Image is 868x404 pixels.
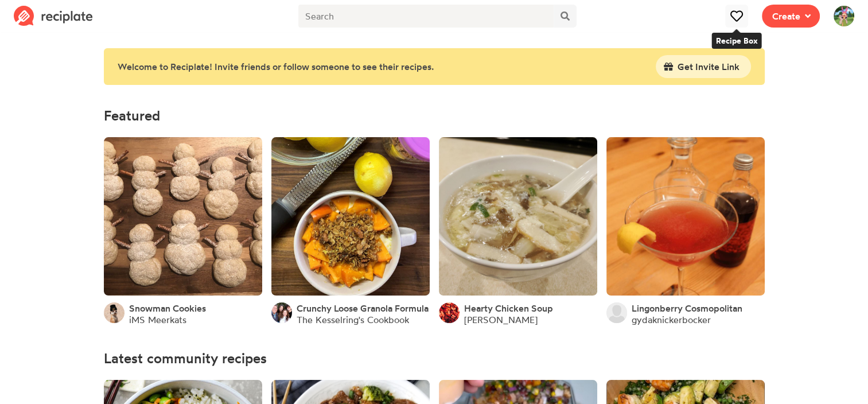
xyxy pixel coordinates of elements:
img: User's avatar [606,302,627,323]
img: User's avatar [104,302,124,323]
a: Snowman Cookies [129,302,206,314]
div: Welcome to Reciplate! Invite friends or follow someone to see their recipes. [118,60,642,73]
h4: Featured [104,108,765,123]
a: iMS Meerkats [129,314,186,325]
a: Lingonberry Cosmopolitan [632,302,742,314]
a: Crunchy Loose Granola Formula [297,302,429,314]
img: Reciplate [14,6,93,26]
button: Create [762,5,820,28]
a: gydaknickerbocker [632,314,711,325]
span: Create [772,9,800,23]
h4: Latest community recipes [104,351,765,366]
span: Get Invite Link [678,60,739,73]
a: Hearty Chicken Soup [464,302,553,314]
a: The Kesselring's Cookbook [297,314,409,325]
a: [PERSON_NAME] [464,314,538,325]
img: User's avatar [834,6,854,26]
button: Get Invite Link [656,55,751,78]
img: User's avatar [271,302,292,323]
img: User's avatar [439,302,460,323]
input: Search [298,5,553,28]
